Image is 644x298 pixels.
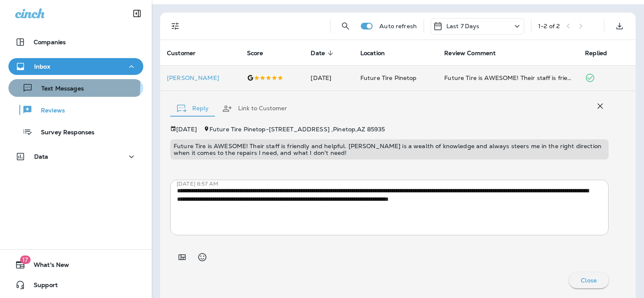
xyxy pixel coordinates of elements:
[209,125,385,133] span: Future Tire Pinetop - [STREET_ADDRESS] , Pinetop , AZ 85935
[581,277,597,284] p: Close
[170,93,215,124] button: Reply
[247,49,274,57] span: Score
[32,129,94,137] p: Survey Responses
[215,93,294,124] button: Link to Customer
[25,282,58,292] span: Support
[8,34,143,51] button: Companies
[585,49,618,57] span: Replied
[167,18,184,35] button: Filters
[167,74,233,81] p: [PERSON_NAME]
[8,58,143,75] button: Inbox
[304,65,353,90] td: [DATE]
[174,249,191,266] button: Add in a premade template
[444,49,507,57] span: Review Comment
[167,74,233,81] div: Click to view Customer Drawer
[20,255,30,264] span: 17
[379,23,417,29] p: Auto refresh
[337,18,354,35] button: Search Reviews
[360,50,385,57] span: Location
[174,143,605,156] p: Future Tire is AWESOME! Their staff is friendly and helpful. [PERSON_NAME] is a wealth of knowled...
[444,74,572,82] div: Future Tire is AWESOME! Their staff is friendly and helpful. Rex is a wealth of knowledge and alw...
[8,123,143,141] button: Survey Responses
[25,261,69,271] span: What's New
[585,50,607,57] span: Replied
[125,5,149,22] button: Collapse Sidebar
[33,85,84,93] p: Text Messages
[194,249,211,266] button: Select an emoji
[360,74,417,82] span: Future Tire Pinetop
[8,256,143,273] button: 17What's New
[247,50,263,57] span: Score
[34,39,66,45] p: Companies
[167,49,207,57] span: Customer
[446,23,480,29] p: Last 7 Days
[569,272,609,288] button: Close
[177,181,615,187] p: [DATE] 8:57 AM
[611,18,628,35] button: Export as CSV
[311,49,336,57] span: Date
[167,50,196,57] span: Customer
[538,23,560,29] div: 1 - 2 of 2
[444,50,496,57] span: Review Comment
[360,49,396,57] span: Location
[8,277,143,293] button: Support
[32,107,65,115] p: Reviews
[8,101,143,119] button: Reviews
[34,153,48,160] p: Data
[311,50,325,57] span: Date
[176,126,197,133] p: [DATE]
[8,79,143,97] button: Text Messages
[34,63,50,70] p: Inbox
[8,148,143,165] button: Data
